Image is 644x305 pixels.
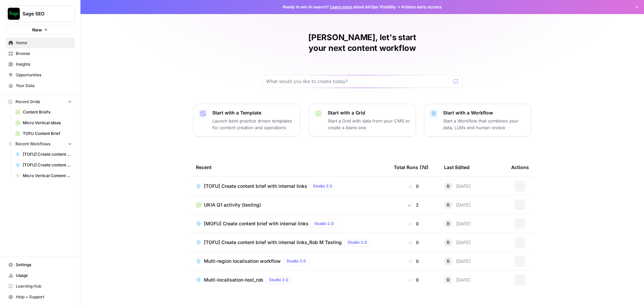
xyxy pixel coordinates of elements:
a: [TOFU] Create content brief with internal links [12,160,75,170]
a: Usage [5,270,75,281]
p: Start a Grid with data from your CMS or create a blank one [328,118,410,131]
span: Your Data [16,83,72,89]
span: R [447,239,449,246]
span: Studio 2.0 [314,221,334,227]
span: Studio 2.0 [347,239,367,245]
a: Learning Hub [5,281,75,292]
span: Studio 2.0 [313,183,332,189]
div: 0 [394,220,433,227]
span: Studio 2.0 [286,258,306,264]
span: [TOFU] Create content brief with internal links_Rob M Testing [204,239,342,246]
a: [TOFU] Create content brief with internal links_Rob M Testing [12,149,75,160]
div: 0 [394,277,433,283]
p: Start a Workflow that combines your data, LLMs and human review [443,118,526,131]
span: Settings [16,262,72,268]
span: Browse [16,51,72,57]
div: Actions [511,158,529,176]
a: [TOFU] Create content brief with internal linksStudio 2.0 [196,182,383,190]
a: Settings [5,259,75,270]
span: Opportunities [16,72,72,78]
span: Sage SEO [22,10,63,17]
span: Multi-localisation-test_rob [204,277,263,283]
span: R [447,258,449,264]
a: Opportunities [5,70,75,80]
span: Insights [16,61,72,67]
div: [DATE] [444,276,471,284]
a: Multi-localisation-test_robStudio 2.0 [196,276,383,284]
div: Last Edited [444,158,470,176]
span: Help + Support [16,294,72,300]
a: Your Data [5,80,75,91]
div: [DATE] [444,201,471,209]
span: Micro Vertical Content Generation [23,173,72,179]
span: R [447,202,449,208]
h1: [PERSON_NAME], let's start your next content workflow [262,32,463,54]
span: Content Briefs [23,109,72,115]
span: Ready to win AI search? about AirOps Visibility [283,4,396,10]
div: Recent [196,158,383,176]
div: [DATE] [444,257,471,265]
button: Start with a WorkflowStart a Workflow that combines your data, LLMs and human review [424,104,531,137]
a: TOFU Content Brief [12,128,75,139]
span: Recent Workflows [15,141,50,147]
a: [TOFU] Create content brief with internal links_Rob M TestingStudio 2.0 [196,238,383,246]
span: R [447,220,449,227]
span: Micro Vertical Ideas [23,120,72,126]
button: Recent Grids [5,97,75,107]
span: Multi-region localisation workflow [204,258,281,264]
span: [MOFU] Create content brief with internal links [204,220,309,227]
span: Home [16,40,72,46]
div: [DATE] [444,220,471,228]
p: Launch best-practice driven templates for content creation and operations [212,118,295,131]
span: New [32,26,42,33]
div: [DATE] [444,238,471,246]
a: Multi-region localisation workflowStudio 2.0 [196,257,383,265]
span: TOFU Content Brief [23,131,72,137]
p: Start with a Workflow [443,109,526,116]
span: Studio 2.0 [269,277,288,283]
div: 0 [394,258,433,264]
button: Workspace: Sage SEO [5,5,75,22]
div: [DATE] [444,182,471,190]
p: Start with a Grid [328,109,410,116]
button: Help + Support [5,292,75,302]
a: Insights [5,59,75,70]
a: [MOFU] Create content brief with internal linksStudio 2.0 [196,220,383,228]
span: Actions early access [401,4,442,10]
span: UKIA Q1 activity (testing) [204,202,261,208]
span: Recent Grids [15,99,40,105]
span: [TOFU] Create content brief with internal links [204,183,307,189]
a: Content Briefs [12,107,75,118]
a: Micro Vertical Ideas [12,118,75,128]
span: Learning Hub [16,283,72,289]
a: Browse [5,48,75,59]
button: Recent Workflows [5,139,75,149]
span: [TOFU] Create content brief with internal links_Rob M Testing [23,151,72,157]
button: Start with a GridStart a Grid with data from your CMS or create a blank one [309,104,416,137]
input: What would you like to create today? [266,78,450,85]
a: Home [5,37,75,48]
button: Start with a TemplateLaunch best-practice driven templates for content creation and operations [193,104,301,137]
span: R [447,277,449,283]
a: Learn more [330,4,352,9]
button: New [5,25,75,35]
span: [TOFU] Create content brief with internal links [23,162,72,168]
div: 0 [394,183,433,189]
div: 0 [394,239,433,246]
a: Micro Vertical Content Generation [12,170,75,181]
div: 2 [394,202,433,208]
div: Total Runs (7d) [394,158,428,176]
p: Start with a Template [212,109,295,116]
img: Sage SEO Logo [8,8,20,20]
span: R [447,183,449,189]
a: UKIA Q1 activity (testing) [196,202,383,208]
span: Usage [16,273,72,279]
